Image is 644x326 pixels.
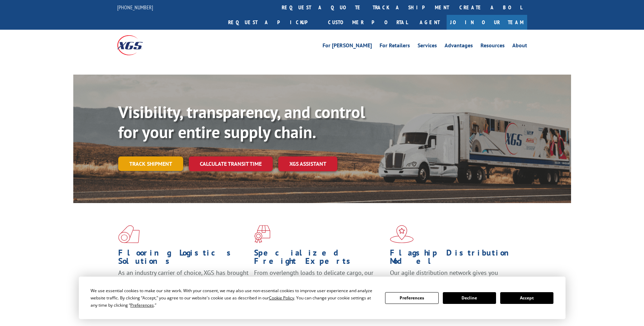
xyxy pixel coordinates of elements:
[480,43,505,50] a: Resources
[189,156,273,171] a: Calculate transit time
[223,15,323,30] a: Request a pickup
[118,249,249,269] h1: Flooring Logistics Solutions
[118,269,249,293] span: As an industry carrier of choice, XGS has brought innovation and dedication to flooring logistics...
[323,43,372,50] a: For [PERSON_NAME]
[385,292,438,304] button: Preferences
[390,225,414,243] img: xgs-icon-flagship-distribution-model-red
[390,249,521,269] h1: Flagship Distribution Model
[254,225,270,243] img: xgs-icon-focused-on-flooring-red
[278,156,337,171] a: XGS ASSISTANT
[269,295,294,301] span: Cookie Policy
[500,292,553,304] button: Accept
[447,15,527,30] a: Join Our Team
[413,15,447,30] a: Agent
[118,156,183,171] a: Track shipment
[323,15,413,30] a: Customer Portal
[118,101,365,143] b: Visibility, transparency, and control for your entire supply chain.
[130,302,154,308] span: Preferences
[390,269,517,285] span: Our agile distribution network gives you nationwide inventory management on demand.
[512,43,527,50] a: About
[445,43,473,50] a: Advantages
[254,269,385,299] p: From overlength loads to delicate cargo, our experienced staff knows the best way to move your fr...
[380,43,410,50] a: For Retailers
[443,292,496,304] button: Decline
[117,4,153,11] a: [PHONE_NUMBER]
[418,43,437,50] a: Services
[118,225,140,243] img: xgs-icon-total-supply-chain-intelligence-red
[79,277,566,319] div: Cookie Consent Prompt
[254,249,385,269] h1: Specialized Freight Experts
[91,287,377,309] div: We use essential cookies to make our site work. With your consent, we may also use non-essential ...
